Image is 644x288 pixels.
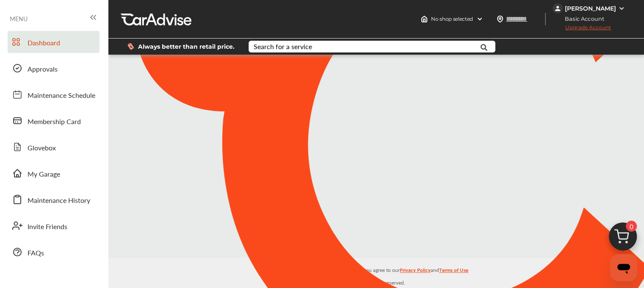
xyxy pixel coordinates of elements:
[8,162,100,184] a: My Garage
[603,219,643,259] img: cart_icon.3d0951e8.svg
[8,215,100,237] a: Invite Friends
[553,14,611,23] span: Basic Account
[565,5,616,12] div: [PERSON_NAME]
[127,43,134,50] img: dollor_label_vector.a70140d1.svg
[497,16,503,22] img: location_vector.a44bc228.svg
[421,16,428,22] img: header-home-logo.8d720a4f.svg
[28,169,60,180] span: My Garage
[8,188,100,210] a: Maintenance History
[371,131,401,157] img: CA_CheckIcon.cf4f08d4.svg
[28,38,60,49] span: Dashboard
[8,136,100,158] a: Glovebox
[28,116,81,127] span: Membership Card
[8,241,100,263] a: FAQs
[108,265,644,274] p: By using the CarAdvise application, you agree to our and
[8,110,100,132] a: Membership Card
[10,15,28,22] span: MENU
[28,195,90,206] span: Maintenance History
[254,43,312,50] div: Search for a service
[626,221,637,232] span: 0
[8,31,100,53] a: Dashboard
[431,16,473,22] span: No shop selected
[618,5,625,12] img: WGsFRI8htEPBVLJbROoPRyZpYNWhNONpIPPETTm6eUC0GeLEiAAAAAElFTkSuQmCC
[545,13,546,25] img: header-divider.bc55588e.svg
[28,64,58,75] span: Approvals
[28,143,56,154] span: Glovebox
[28,222,67,233] span: Invite Friends
[553,24,611,35] span: Upgrade Account
[8,83,100,105] a: Maintenance Schedule
[610,254,637,281] iframe: Button to launch messaging window
[8,57,100,79] a: Approvals
[28,90,95,101] span: Maintenance Schedule
[553,3,563,14] img: jVpblrzwTbfkPYzPPzSLxeg0AAAAASUVORK5CYII=
[476,16,483,22] img: header-down-arrow.9dd2ce7d.svg
[28,248,44,259] span: FAQs
[138,44,235,50] span: Always better than retail price.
